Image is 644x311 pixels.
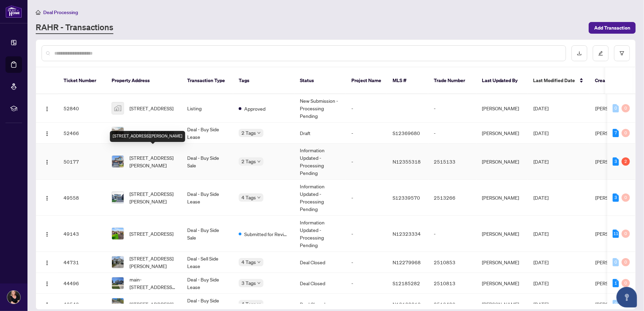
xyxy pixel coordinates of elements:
[257,302,261,306] span: down
[58,180,106,216] td: 49558
[476,273,528,294] td: [PERSON_NAME]
[595,158,632,165] span: [PERSON_NAME]
[393,301,421,307] span: N12189810
[393,158,421,165] span: N12355318
[346,216,387,252] td: -
[533,195,549,201] span: [DATE]
[346,144,387,180] td: -
[533,301,549,307] span: [DATE]
[129,104,173,112] span: [STREET_ADDRESS]
[533,231,549,237] span: [DATE]
[58,94,106,123] td: 52840
[58,216,106,252] td: 49143
[428,273,476,294] td: 2510813
[129,230,173,237] span: [STREET_ADDRESS]
[622,157,630,166] div: 2
[476,180,528,216] td: [PERSON_NAME]
[622,193,630,202] div: 0
[428,252,476,273] td: 2510853
[44,260,50,266] img: Logo
[241,258,256,266] span: 4 Tags
[257,260,261,264] span: down
[622,104,630,112] div: 0
[594,22,630,33] span: Add Transaction
[257,131,261,135] span: down
[58,273,106,294] td: 44496
[44,232,50,237] img: Logo
[44,159,50,165] img: Logo
[589,22,636,34] button: Add Transaction
[241,129,256,137] span: 2 Tags
[112,102,124,114] img: thumbnail-img
[428,123,476,144] td: -
[428,144,476,180] td: 2515133
[182,67,233,94] th: Transaction Type
[112,277,124,289] img: thumbnail-img
[294,180,346,216] td: Information Updated - Processing Pending
[598,51,603,56] span: edit
[112,256,124,268] img: thumbnail-img
[393,259,421,265] span: N12279968
[129,255,176,270] span: [STREET_ADDRESS][PERSON_NAME]
[42,103,53,114] button: Logo
[346,67,387,94] th: Project Name
[58,67,106,94] th: Ticket Number
[294,144,346,180] td: Information Updated - Processing Pending
[533,77,575,84] span: Last Modified Date
[393,130,420,136] span: S12369680
[622,258,630,266] div: 0
[43,9,78,15] span: Deal Processing
[129,300,173,308] span: [STREET_ADDRESS]
[595,259,632,265] span: [PERSON_NAME]
[620,51,624,56] span: filter
[613,157,619,166] div: 3
[294,273,346,294] td: Deal Closed
[182,180,233,216] td: Deal - Buy Side Lease
[590,67,631,94] th: Created By
[244,230,289,238] span: Submitted for Review
[346,273,387,294] td: -
[257,196,261,199] span: down
[36,10,41,15] span: home
[241,300,256,308] span: 4 Tags
[294,67,346,94] th: Status
[42,257,53,268] button: Logo
[294,216,346,252] td: Information Updated - Processing Pending
[613,258,619,266] div: 0
[428,94,476,123] td: -
[387,67,428,94] th: MLS #
[241,279,256,287] span: 3 Tags
[42,127,53,138] button: Logo
[476,252,528,273] td: [PERSON_NAME]
[346,123,387,144] td: -
[5,5,22,18] img: logo
[476,144,528,180] td: [PERSON_NAME]
[42,192,53,203] button: Logo
[613,279,619,287] div: 1
[393,195,420,201] span: S12339570
[577,51,582,56] span: download
[44,281,50,287] img: Logo
[106,67,182,94] th: Property Address
[393,231,421,237] span: N12323334
[613,193,619,202] div: 3
[613,104,619,112] div: 0
[613,230,619,238] div: 11
[572,45,587,61] button: download
[182,252,233,273] td: Deal - Sell Side Lease
[294,94,346,123] td: New Submission - Processing Pending
[36,22,113,34] a: RAHR - Transactions
[233,67,294,94] th: Tags
[622,279,630,287] div: 0
[346,94,387,123] td: -
[129,190,176,205] span: [STREET_ADDRESS][PERSON_NAME]
[112,127,124,139] img: thumbnail-img
[617,287,637,308] button: Open asap
[428,216,476,252] td: -
[595,130,632,136] span: [PERSON_NAME]
[614,45,630,61] button: filter
[129,154,176,169] span: [STREET_ADDRESS][PERSON_NAME]
[533,105,549,111] span: [DATE]
[533,158,549,165] span: [DATE]
[58,144,106,180] td: 50177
